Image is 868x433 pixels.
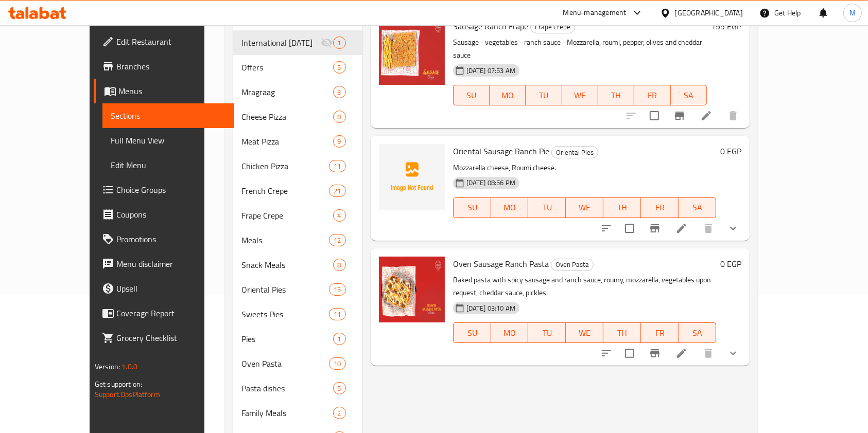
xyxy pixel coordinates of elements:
[241,185,329,197] span: French Crepe
[634,85,670,105] button: FR
[721,216,745,241] button: show more
[333,209,346,222] div: items
[241,357,329,370] span: Oven Pasta
[233,351,362,376] div: Oven Pasta10
[329,234,345,246] div: items
[233,203,362,228] div: Frape Crepe4
[241,407,333,419] span: Family Meals
[700,110,713,122] a: Edit menu item
[233,252,362,277] div: Snack Meals8
[551,259,593,270] span: Oven Pasta
[334,211,345,221] span: 4
[333,382,346,394] div: items
[720,257,741,271] h6: 0 EGP
[453,274,716,299] p: Baked pasta with spicy sausage and ranch sauce, roumy, mozzarella, vegetables upon request, chedd...
[458,88,485,103] span: SU
[494,88,522,103] span: MO
[116,60,227,73] span: Branches
[453,256,549,272] span: Oven Sausage Ranch Pasta
[94,202,235,227] a: Coupons
[566,88,594,103] span: WE
[95,377,142,391] span: Get support on:
[94,326,235,350] a: Grocery Checklist
[379,19,445,85] img: Sausage Ranch Frape
[94,251,235,276] a: Menu disclaimer
[241,259,333,271] span: Snack Meals
[453,322,491,343] button: SU
[562,85,598,105] button: WE
[334,408,345,418] span: 2
[333,407,346,419] div: items
[241,333,333,345] span: Pies
[530,88,558,103] span: TU
[491,197,529,218] button: MO
[721,341,745,366] button: show more
[233,30,362,55] div: International [DATE]1
[94,29,235,54] a: Edit Restaurant
[94,54,235,79] a: Branches
[531,21,575,33] span: Frape Crepe
[552,147,598,158] span: Oriental Pies
[241,283,329,296] span: Oriental Pies
[329,310,345,319] span: 11
[379,144,445,210] img: Oriental Sausage Ranch Pie
[671,85,707,105] button: SA
[619,218,640,239] span: Select to update
[94,301,235,326] a: Coverage Report
[94,276,235,301] a: Upsell
[241,86,333,98] span: Mragraag
[453,197,491,218] button: SU
[241,209,333,222] span: Frape Crepe
[667,103,692,128] button: Branch-specific-item
[241,135,333,148] div: Meat Pizza
[727,222,739,234] svg: Show Choices
[94,227,235,251] a: Promotions
[111,110,227,122] span: Sections
[116,35,227,48] span: Edit Restaurant
[116,258,227,270] span: Menu disclaimer
[696,341,721,366] button: delete
[95,360,120,373] span: Version:
[675,7,743,19] div: [GEOGRAPHIC_DATA]
[727,347,739,359] svg: Show Choices
[116,332,227,344] span: Grocery Checklist
[111,134,227,147] span: Full Menu View
[102,103,235,128] a: Sections
[453,161,716,174] p: Mozzarella cheese, Roumi cheese.
[333,37,346,49] div: items
[721,103,745,128] button: delete
[321,37,333,49] svg: Inactive section
[619,342,640,364] span: Select to update
[453,36,707,62] p: Sausage - vegetables - ranch sauce - Mozzarella, roumi, pepper, olives and cheddar sauce
[334,334,345,344] span: 1
[679,197,716,218] button: SA
[602,88,630,103] span: TH
[329,185,345,197] div: items
[334,384,345,393] span: 5
[462,303,519,313] span: [DATE] 03:10 AM
[334,87,345,97] span: 3
[551,259,594,271] div: Oven Pasta
[233,55,362,80] div: Offers5
[603,322,641,343] button: TH
[329,236,345,245] span: 12
[645,200,674,215] span: FR
[333,135,346,148] div: items
[675,222,688,234] a: Edit menu item
[526,85,562,105] button: TU
[329,285,345,295] span: 15
[121,360,137,373] span: 1.0.0
[458,326,487,340] span: SU
[644,105,665,127] span: Select to update
[607,326,637,340] span: TH
[849,7,856,19] span: M
[233,277,362,302] div: Oriental Pies15
[329,186,345,196] span: 21
[329,357,345,370] div: items
[683,326,712,340] span: SA
[675,88,703,103] span: SA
